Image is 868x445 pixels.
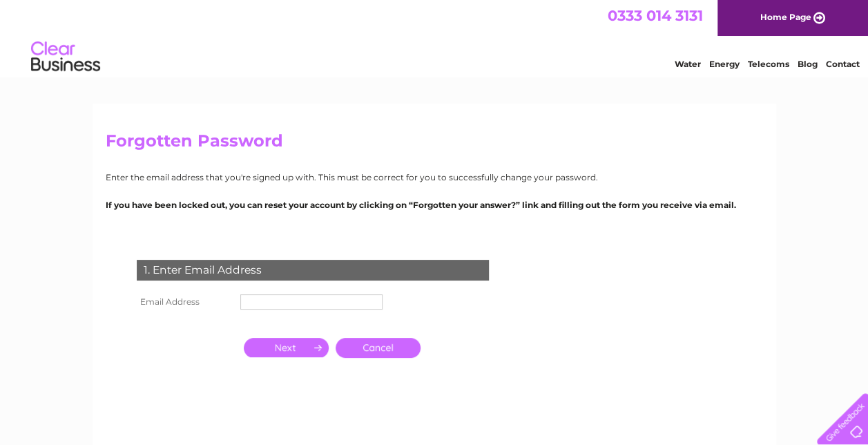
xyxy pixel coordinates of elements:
p: If you have been locked out, you can reset your account by clicking on “Forgotten your answer?” l... [106,198,763,211]
th: Email Address [133,291,237,313]
a: Contact [826,59,860,69]
img: logo.png [30,36,101,78]
a: Blog [798,59,818,69]
h2: Forgotten Password [106,131,763,158]
a: Telecoms [748,59,789,69]
a: Energy [709,59,740,69]
a: Water [675,59,701,69]
a: 0333 014 3131 [608,7,703,24]
a: Cancel [336,338,421,358]
p: Enter the email address that you're signed up with. This must be correct for you to successfully ... [106,171,763,184]
div: 1. Enter Email Address [137,260,489,281]
div: Clear Business is a trading name of Verastar Limited (registered in [GEOGRAPHIC_DATA] No. 3667643... [108,8,761,67]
